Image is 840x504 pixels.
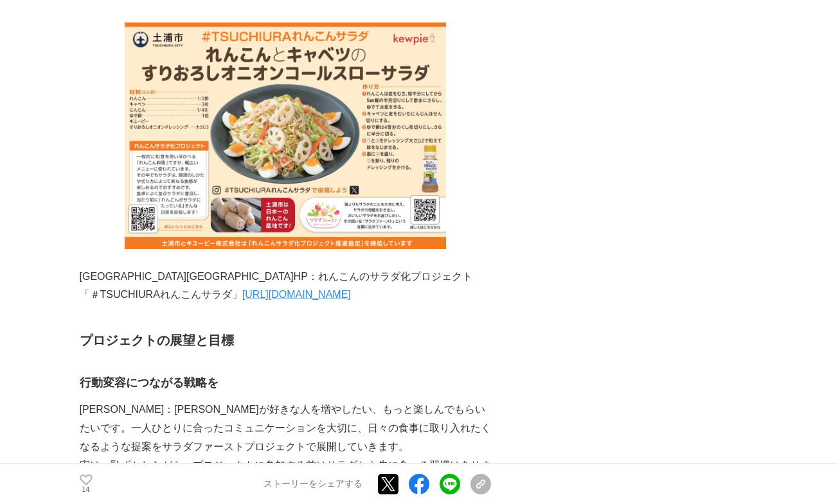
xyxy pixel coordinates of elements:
[80,333,234,347] strong: プロジェクトの展望と目標
[242,289,351,300] a: [URL][DOMAIN_NAME]
[80,401,491,456] p: [PERSON_NAME]：[PERSON_NAME]が好きな人を増やしたい、もっと楽しんでもらいたいです。一人ひとりに合ったコミュニケーションを大切に、日々の食事に取り入れたくなるような提案を...
[80,376,219,389] strong: 行動変容につながる戦略を
[80,487,93,493] p: 14
[80,268,491,305] p: [GEOGRAPHIC_DATA][GEOGRAPHIC_DATA]HP：れんこんのサラダ化プロジェクト「＃TSUCHIURAれんこんサラダ」
[125,22,446,249] img: thumbnail_899b2cc0-1e27-11ef-9fa6-bdc749970c50.PNG
[264,478,362,490] p: ストーリーをシェアする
